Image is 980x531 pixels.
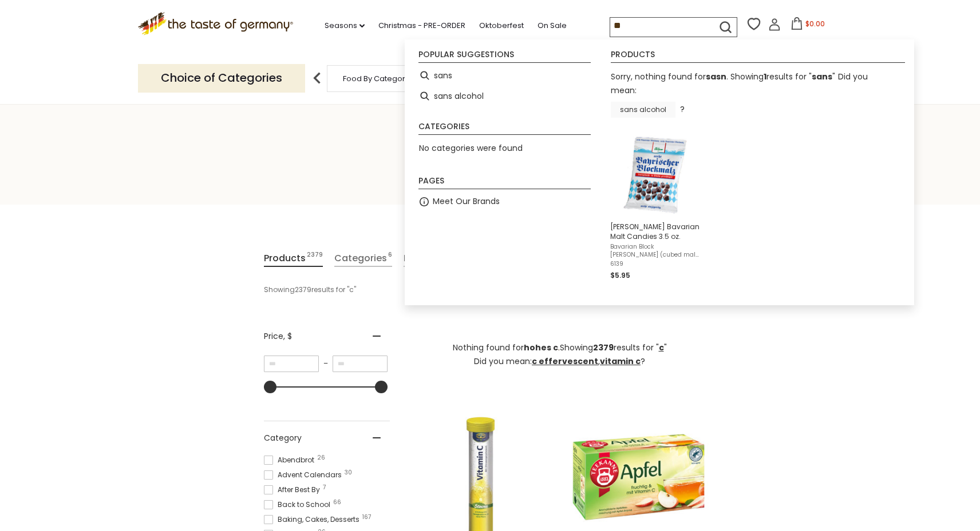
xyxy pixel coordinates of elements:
[610,222,700,241] span: [PERSON_NAME] Bavarian Malt Candies 3.5 oz.
[405,39,914,305] div: Instant Search Results
[264,280,542,300] div: Showing results for " "
[479,19,524,32] a: Oktoberfest
[264,514,363,525] span: Baking, Cakes, Desserts
[611,71,728,82] span: Sorry, nothing found for .
[524,342,558,353] b: hohes c
[418,50,591,63] li: Popular suggestions
[418,177,591,189] li: Pages
[474,356,645,367] span: Did you mean: , ?
[606,129,705,286] li: Dr. Soldan Bavarian Malt Candies 3.5 oz.
[414,86,595,106] li: sans alcohol
[404,250,441,267] a: View Pages Tab
[264,470,345,480] span: Advent Calendars
[593,342,614,353] b: 2379
[414,191,595,212] li: Meet Our Brands
[764,71,766,82] b: 1
[343,74,409,83] a: Food By Category
[333,500,341,505] span: 66
[560,342,667,353] span: Showing results for " "
[264,500,334,510] span: Back to School
[600,356,641,367] a: vitamin c
[418,122,591,135] li: Categories
[805,19,825,29] span: $0.00
[610,270,630,280] span: $5.95
[323,485,326,490] span: 7
[610,243,700,259] span: Bavarian Block [PERSON_NAME] (cubed malt sugar candies) is a traditional home remedy for dry, sor...
[362,514,371,520] span: 167
[812,71,832,82] a: sans
[319,358,333,369] span: –
[611,102,675,118] a: sans alcohol
[264,455,318,465] span: Abendbrot
[433,195,500,208] a: Meet Our Brands
[783,17,832,34] button: $0.00
[610,260,700,268] span: 6139
[611,71,868,115] div: Did you mean: ?
[538,19,567,32] a: On Sale
[264,432,302,444] span: Category
[419,142,523,154] span: No categories were found
[345,470,352,476] span: 30
[264,485,323,495] span: After Best By
[532,356,598,367] a: c effervescent
[35,156,945,182] h1: Search results
[333,356,388,372] input: Maximum value
[325,19,365,32] a: Seasons
[307,250,323,266] span: 2379
[414,65,595,86] li: sans
[283,330,292,342] span: , $
[295,285,311,295] b: 2379
[306,67,329,90] img: previous arrow
[453,342,558,353] span: Nothing found for
[138,64,305,92] p: Choice of Categories
[405,329,714,380] div: .
[264,330,292,342] span: Price
[378,19,465,32] a: Christmas - PRE-ORDER
[264,356,319,372] input: Minimum value
[706,71,726,82] b: sasn
[610,134,700,281] a: Dr. Soldan Bavarian Malt Candies[PERSON_NAME] Bavarian Malt Candies 3.5 oz.Bavarian Block [PERSON...
[264,250,323,267] a: View Products Tab
[730,71,835,82] span: Showing results for " "
[659,342,664,353] a: c
[614,134,697,217] img: Dr. Soldan Bavarian Malt Candies
[388,250,392,266] span: 6
[611,50,905,63] li: Products
[317,455,325,461] span: 26
[334,250,392,267] a: View Categories Tab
